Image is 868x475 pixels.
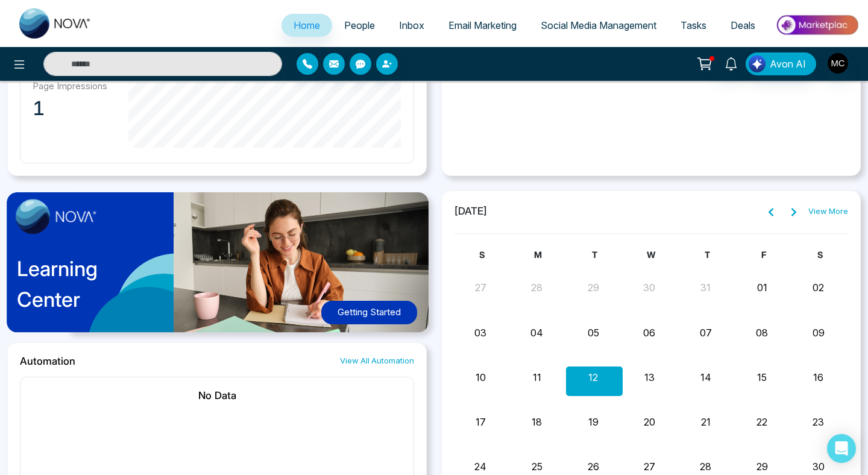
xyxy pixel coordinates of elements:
button: Avon AI [746,52,816,75]
a: LearningCenterGetting Started [7,190,427,342]
button: 16 [813,370,823,385]
button: 29 [588,280,599,295]
img: home-learning-center.png [1,187,442,346]
a: View More [808,206,848,218]
span: M [534,250,542,260]
span: W [647,250,655,260]
button: 06 [643,326,655,340]
h2: No Data [33,389,401,401]
span: F [761,250,766,260]
button: 24 [474,459,486,474]
button: 26 [588,459,599,474]
a: Email Marketing [436,14,529,37]
a: Inbox [387,14,436,37]
button: 19 [588,415,599,429]
span: T [705,250,710,260]
button: 22 [756,415,767,429]
button: 14 [700,370,711,385]
span: S [817,250,823,260]
button: 20 [644,415,655,429]
p: 1 [33,96,114,121]
span: Email Marketing [448,19,517,31]
a: Social Media Management [529,14,668,37]
button: 23 [813,415,824,429]
span: T [592,250,597,260]
button: 21 [701,415,711,429]
p: Page Impressions [33,80,114,92]
span: S [479,250,485,260]
a: Home [281,14,332,37]
button: 03 [474,326,486,340]
img: Market-place.gif [773,11,861,39]
button: 13 [644,370,655,385]
button: 07 [700,326,712,340]
p: Learning Center [17,253,98,315]
button: 11 [533,370,541,385]
img: image [16,200,96,234]
button: 30 [813,459,825,474]
button: 25 [532,459,542,474]
button: 30 [643,280,655,295]
button: 17 [476,415,486,429]
button: 28 [700,459,711,474]
div: Open Intercom Messenger [827,434,856,463]
span: Deals [731,19,755,31]
a: Deals [719,14,767,37]
button: 29 [756,459,768,474]
button: 15 [757,370,767,385]
button: 02 [813,280,824,295]
button: 10 [476,370,486,385]
button: 28 [531,280,542,295]
span: Tasks [681,19,706,31]
button: 05 [588,326,599,340]
button: 27 [644,459,655,474]
span: People [344,19,375,31]
img: Lead Flow [749,55,766,72]
img: Nova CRM Logo [19,8,92,39]
a: View All Automation [340,355,414,366]
button: 01 [757,280,767,295]
button: 27 [475,280,486,295]
button: 04 [530,326,543,340]
span: Avon AI [770,57,806,71]
span: [DATE] [454,204,488,219]
h2: Automation [20,355,75,367]
img: User Avatar [828,53,848,74]
span: Social Media Management [541,19,656,31]
span: Inbox [399,19,424,31]
button: 12 [588,370,598,385]
a: Tasks [668,14,719,37]
a: People [332,14,387,37]
button: Getting Started [321,301,417,324]
button: 31 [700,280,711,295]
span: Home [294,19,320,31]
button: 08 [756,326,768,340]
button: 18 [532,415,542,429]
button: 09 [813,326,825,340]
